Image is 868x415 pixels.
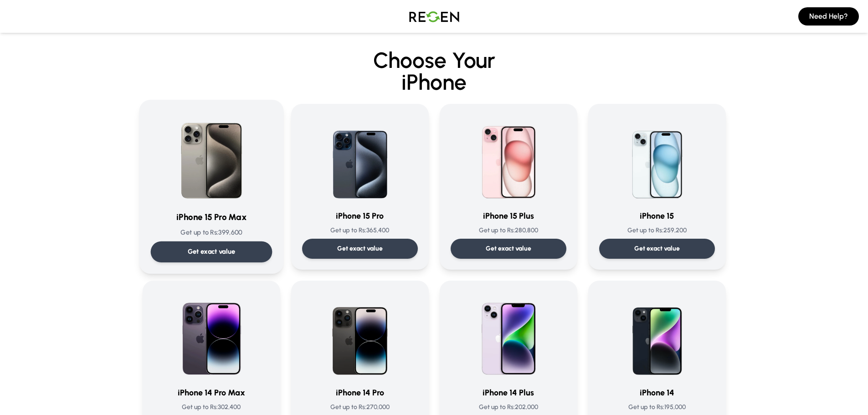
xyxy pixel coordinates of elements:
[165,111,257,203] img: iPhone 15 Pro Max
[451,210,566,222] h3: iPhone 15 Plus
[599,403,715,412] p: Get up to Rs: 195,000
[798,7,859,26] button: Need Help?
[337,244,383,253] p: Get exact value
[154,403,269,412] p: Get up to Rs: 302,400
[613,292,701,379] img: iPhone 14
[302,386,418,399] h3: iPhone 14 Pro
[302,403,418,412] p: Get up to Rs: 270,000
[302,210,418,222] h3: iPhone 15 Pro
[316,292,404,379] img: iPhone 14 Pro
[451,403,566,412] p: Get up to Rs: 202,000
[373,47,495,73] span: Choose Your
[451,226,566,235] p: Get up to Rs: 280,800
[302,226,418,235] p: Get up to Rs: 365,400
[634,244,680,253] p: Get exact value
[599,226,715,235] p: Get up to Rs: 259,200
[465,115,552,202] img: iPhone 15 Plus
[93,71,775,93] span: iPhone
[187,247,235,256] p: Get exact value
[168,292,255,379] img: iPhone 14 Pro Max
[451,386,566,399] h3: iPhone 14 Plus
[599,210,715,222] h3: iPhone 15
[486,244,531,253] p: Get exact value
[599,386,715,399] h3: iPhone 14
[402,4,466,29] img: Logo
[316,115,404,202] img: iPhone 15 Pro
[613,115,701,202] img: iPhone 15
[465,292,552,379] img: iPhone 14 Plus
[154,386,269,399] h3: iPhone 14 Pro Max
[150,211,272,224] h3: iPhone 15 Pro Max
[150,228,272,237] p: Get up to Rs: 399,600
